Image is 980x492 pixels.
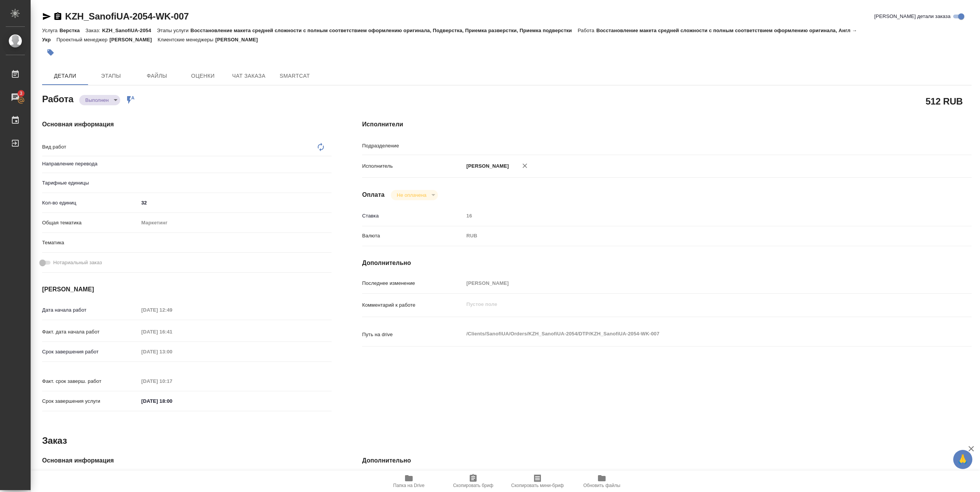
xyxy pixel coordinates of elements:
p: Тематика [42,239,139,247]
p: Дата начала работ [42,306,139,314]
span: Скопировать бриф [453,483,493,488]
input: ✎ Введи что-нибудь [139,396,206,407]
span: 3 [15,90,27,97]
p: Заказ: [85,28,102,33]
p: Вид работ [42,143,139,151]
p: Работа [578,28,596,33]
p: Комментарий к работе [362,301,464,309]
p: KZH_SanofiUA-2054 [102,28,157,33]
button: Обновить файлы [570,471,634,492]
p: Срок завершения работ [42,348,139,356]
p: Тарифные единицы [42,179,139,187]
h4: Основная информация [42,120,332,129]
p: Кол-во единиц [42,199,139,207]
h2: Работа [42,92,73,105]
p: Восстановление макета средней сложности с полным соответствием оформлению оригинала, Подверстка, ... [191,28,578,33]
p: Последнее изменение [362,280,464,287]
p: Ставка [362,212,464,220]
h4: Исполнители [362,120,972,129]
p: Проектный менеджер [56,37,109,42]
input: Пустое поле [464,210,921,221]
textarea: /Clients/SanofiUA/Orders/KZH_SanofiUA-2054/DTP/KZH_SanofiUA-2054-WK-007 [464,327,921,340]
input: Пустое поле [139,346,206,357]
input: Пустое поле [139,376,206,387]
h4: Оплата [362,190,385,199]
button: Добавить тэг [42,44,59,61]
div: Выполнен [391,190,438,200]
button: Папка на Drive [377,471,441,492]
span: Этапы [93,71,129,81]
button: Скопировать бриф [441,471,505,492]
button: Не оплачена [395,192,429,198]
span: Оценки [185,71,221,81]
span: SmartCat [276,71,313,81]
span: Детали [47,71,83,81]
p: Срок завершения услуги [42,397,139,405]
div: ​ [139,177,332,190]
p: Исполнитель [362,162,464,170]
input: Пустое поле [464,278,921,289]
p: [PERSON_NAME] [464,162,509,170]
p: [PERSON_NAME] [109,37,158,42]
span: 🙏 [956,451,969,467]
p: [PERSON_NAME] [216,37,264,42]
a: KZH_SanofiUA-2054-WK-007 [65,11,189,21]
h2: 512 RUB [926,95,963,108]
p: Направление перевода [42,160,139,168]
span: Файлы [139,71,175,81]
p: Валюта [362,232,464,240]
h4: Дополнительно [362,456,972,465]
p: Общая тематика [42,219,139,227]
span: Скопировать мини-бриф [511,483,563,488]
p: Клиентские менеджеры [158,37,216,42]
p: Факт. дата начала работ [42,328,139,336]
span: Нотариальный заказ [53,259,102,266]
button: 🙏 [953,450,972,469]
h2: Заказ [42,435,67,447]
h4: Основная информация [42,456,332,465]
div: Маркетинг [139,216,332,229]
span: Обновить файлы [583,483,621,488]
button: Скопировать ссылку [53,12,62,21]
p: Подразделение [362,142,464,150]
div: RUB [464,229,921,242]
input: Пустое поле [139,326,206,337]
p: Факт. срок заверш. работ [42,378,139,385]
h4: Дополнительно [362,258,972,268]
p: Услуга [42,28,59,33]
button: Скопировать мини-бриф [505,471,570,492]
input: Пустое поле [139,304,206,315]
span: Папка на Drive [393,483,425,488]
p: Путь на drive [362,331,464,338]
div: Выполнен [79,95,120,105]
p: Этапы услуги [157,28,191,33]
p: Верстка [59,28,85,33]
button: Скопировать ссылку для ЯМессенджера [42,12,51,21]
a: 3 [2,88,29,107]
span: Чат заказа [230,71,267,81]
input: ✎ Введи что-нибудь [139,197,332,208]
button: Удалить исполнителя [516,157,533,174]
div: ​ [139,236,332,249]
h4: [PERSON_NAME] [42,285,332,294]
span: [PERSON_NAME] детали заказа [874,13,951,20]
button: Выполнен [83,97,111,103]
